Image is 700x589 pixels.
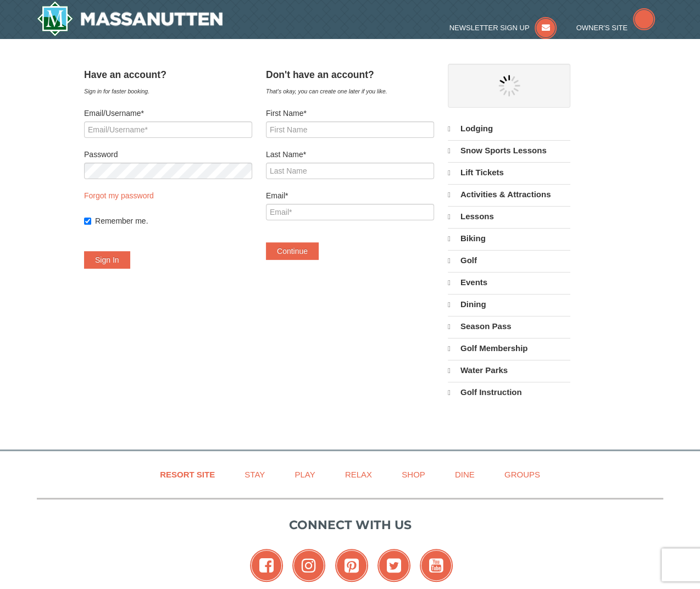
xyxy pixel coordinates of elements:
label: Password [84,149,252,160]
label: First Name* [266,108,434,119]
a: Massanutten Resort [37,1,223,36]
button: Sign In [84,251,130,269]
h4: Have an account? [84,69,252,80]
a: Shop [388,462,439,487]
a: Play [281,462,329,487]
a: Golf [448,250,570,271]
label: Last Name* [266,149,434,160]
input: Email* [266,204,434,220]
a: Lift Tickets [448,162,570,183]
a: Groups [491,462,554,487]
a: Lodging [448,119,570,139]
a: Biking [448,228,570,249]
a: Snow Sports Lessons [448,140,570,161]
input: First Name [266,121,434,138]
a: Golf Membership [448,338,570,359]
a: Relax [331,462,386,487]
a: Resort Site [146,462,229,487]
img: Massanutten Resort Logo [37,1,223,36]
h4: Don't have an account? [266,69,434,80]
span: Newsletter Sign Up [449,24,530,32]
a: Season Pass [448,316,570,337]
a: Water Parks [448,360,570,381]
span: Owner's Site [576,24,628,32]
div: That's okay, you can create one later if you like. [266,86,434,97]
a: Dining [448,294,570,315]
a: Lessons [448,206,570,227]
p: Connect with us [37,516,663,534]
input: Email/Username* [84,121,252,138]
label: Remember me. [95,215,252,226]
label: Email* [266,190,434,201]
input: Last Name [266,163,434,179]
a: Owner's Site [576,24,655,32]
a: Stay [231,462,279,487]
div: Sign in for faster booking. [84,86,252,97]
a: Golf Instruction [448,382,570,403]
a: Events [448,272,570,293]
label: Email/Username* [84,108,252,119]
img: wait gif [498,75,520,97]
a: Dine [441,462,488,487]
a: Activities & Attractions [448,184,570,205]
button: Continue [266,242,319,260]
a: Newsletter Sign Up [449,24,557,32]
a: Forgot my password [84,191,154,200]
